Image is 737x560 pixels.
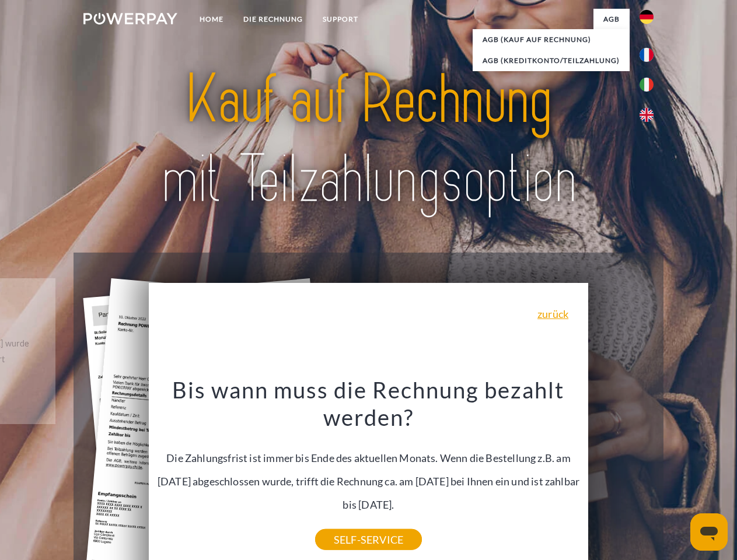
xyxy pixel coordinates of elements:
[111,56,626,223] img: title-powerpay_de.svg
[156,376,582,432] h3: Bis wann muss die Rechnung bezahlt werden?
[537,309,568,319] a: zurück
[640,108,654,122] img: en
[690,513,728,551] iframe: Schaltfläche zum Öffnen des Messaging-Fensters
[593,9,630,30] a: agb
[190,9,233,30] a: Home
[640,10,654,24] img: de
[473,29,630,50] a: AGB (Kauf auf Rechnung)
[473,50,630,71] a: AGB (Kreditkonto/Teilzahlung)
[640,48,654,62] img: fr
[233,9,313,30] a: DIE RECHNUNG
[315,529,422,550] a: SELF-SERVICE
[640,78,654,92] img: it
[313,9,368,30] a: SUPPORT
[156,376,582,540] div: Die Zahlungsfrist ist immer bis Ende des aktuellen Monats. Wenn die Bestellung z.B. am [DATE] abg...
[83,13,177,24] img: logo-powerpay-white.svg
